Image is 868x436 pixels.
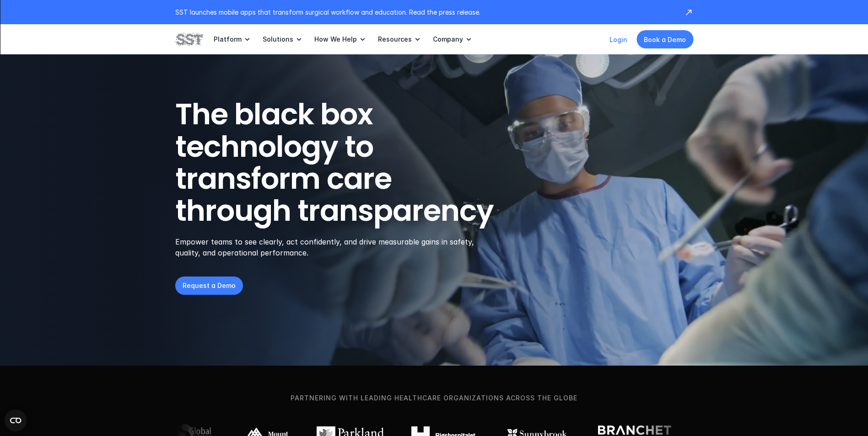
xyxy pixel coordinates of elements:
a: Request a Demo [175,276,243,295]
a: Book a Demo [636,30,693,48]
a: Login [609,36,627,43]
img: SST logo [175,32,203,47]
p: Company [433,35,463,43]
button: Open CMP widget [5,409,27,431]
p: Empower teams to see clearly, act confidently, and drive measurable gains in safety, quality, and... [175,236,486,258]
p: How We Help [314,35,357,43]
p: Request a Demo [183,281,236,290]
h1: The black box technology to transform care through transparency [175,98,538,227]
p: SST launches mobile apps that transform surgical workflow and education. Read the press release. [175,7,675,17]
a: Platform [214,24,252,54]
p: Platform [214,35,242,43]
p: Partnering with leading healthcare organizations across the globe [16,393,852,403]
p: Book a Demo [644,35,686,44]
p: Resources [378,35,412,43]
p: Solutions [263,35,293,43]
